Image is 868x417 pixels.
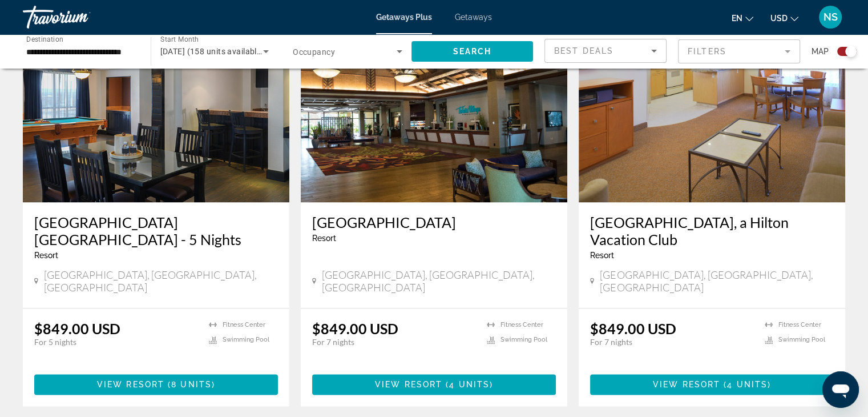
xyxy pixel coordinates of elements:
[778,321,821,328] span: Fitness Center
[312,234,336,243] span: Resort
[160,47,264,56] span: [DATE] (158 units available)
[590,337,753,347] p: For 7 nights
[449,380,490,389] span: 4 units
[223,336,269,343] span: Swimming Pool
[500,336,547,343] span: Swimming Pool
[590,320,676,337] p: $849.00 USD
[653,380,720,389] span: View Resort
[34,251,58,260] span: Resort
[312,337,475,347] p: For 7 nights
[455,13,492,22] a: Getaways
[770,10,798,26] button: Change currency
[34,374,278,395] button: View Resort(8 units)
[26,35,63,43] span: Destination
[778,336,825,343] span: Swimming Pool
[44,268,278,294] span: [GEOGRAPHIC_DATA], [GEOGRAPHIC_DATA], [GEOGRAPHIC_DATA]
[812,43,829,59] span: Map
[301,19,567,202] img: C610O01X.jpg
[732,14,742,23] span: en
[678,39,800,64] button: Filter
[579,19,845,202] img: DN89E01X.jpg
[822,371,859,408] iframe: Button to launch messaging window
[600,268,834,294] span: [GEOGRAPHIC_DATA], [GEOGRAPHIC_DATA], [GEOGRAPHIC_DATA]
[34,320,120,337] p: $849.00 USD
[223,321,265,328] span: Fitness Center
[732,10,753,26] button: Change language
[590,214,834,248] a: [GEOGRAPHIC_DATA], a Hilton Vacation Club
[164,380,215,389] span: ( )
[727,380,768,389] span: 4 units
[823,11,838,23] span: NS
[312,320,398,337] p: $849.00 USD
[160,35,199,43] span: Start Month
[720,380,771,389] span: ( )
[411,41,534,62] button: Search
[770,14,788,23] span: USD
[554,46,613,55] span: Best Deals
[23,19,289,202] img: RM79I01X.jpg
[590,374,834,395] button: View Resort(4 units)
[453,47,491,56] span: Search
[500,321,543,328] span: Fitness Center
[376,13,432,22] a: Getaways Plus
[815,5,845,29] button: User Menu
[312,214,556,231] a: [GEOGRAPHIC_DATA]
[375,380,442,389] span: View Resort
[34,337,197,347] p: For 5 nights
[312,374,556,395] button: View Resort(4 units)
[293,47,335,57] span: Occupancy
[97,380,164,389] span: View Resort
[23,2,137,32] a: Travorium
[322,268,556,294] span: [GEOGRAPHIC_DATA], [GEOGRAPHIC_DATA], [GEOGRAPHIC_DATA]
[590,251,614,260] span: Resort
[171,380,212,389] span: 8 units
[34,214,278,248] a: [GEOGRAPHIC_DATA] [GEOGRAPHIC_DATA] - 5 Nights
[554,44,657,58] mat-select: Sort by
[442,380,493,389] span: ( )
